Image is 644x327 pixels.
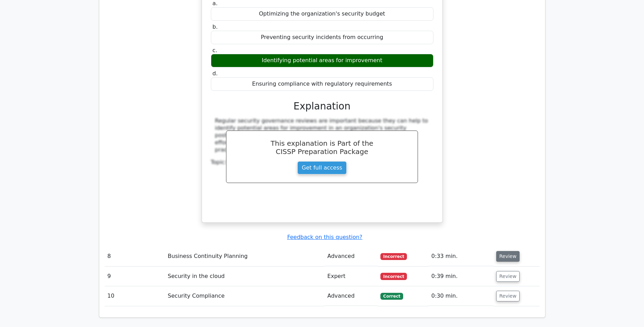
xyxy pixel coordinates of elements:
[211,31,433,44] div: Preventing security incidents from occurring
[165,286,325,306] td: Security Compliance
[380,293,403,300] span: Correct
[213,70,218,77] span: d.
[496,291,520,301] button: Review
[429,267,493,286] td: 0:39 min.
[215,100,429,112] h3: Explanation
[380,273,407,280] span: Incorrect
[211,7,433,21] div: Optimizing the organization's security budget
[325,286,378,306] td: Advanced
[165,247,325,266] td: Business Continuity Planning
[213,47,217,54] span: c.
[165,267,325,286] td: Security in the cloud
[105,267,165,286] td: 9
[429,247,493,266] td: 0:33 min.
[496,251,520,262] button: Review
[496,271,520,282] button: Review
[213,23,218,30] span: b.
[105,286,165,306] td: 10
[380,253,407,260] span: Incorrect
[211,77,433,91] div: Ensuring compliance with regulatory requirements
[325,267,378,286] td: Expert
[429,286,493,306] td: 0:30 min.
[215,117,429,153] div: Regular security governance reviews are important because they can help to identify potential are...
[211,159,433,166] div: Topic:
[105,247,165,266] td: 8
[297,161,347,174] a: Get full access
[211,54,433,67] div: Identifying potential areas for improvement
[287,234,362,240] a: Feedback on this question?
[325,247,378,266] td: Advanced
